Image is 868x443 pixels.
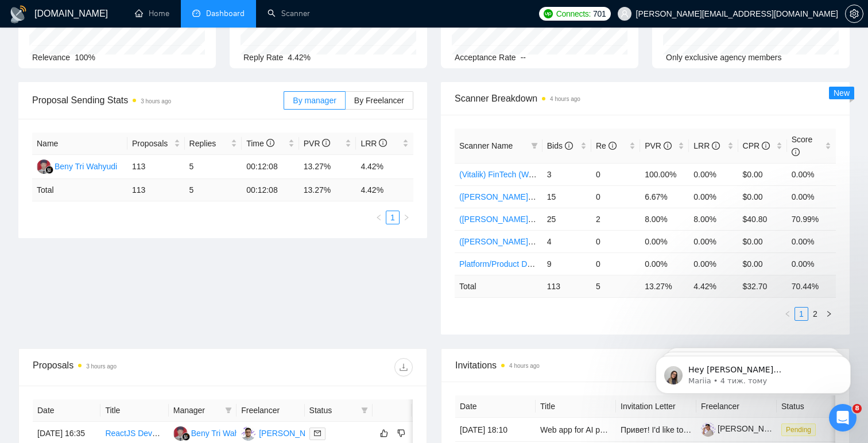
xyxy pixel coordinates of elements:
[455,53,516,62] span: Acceptance Rate
[845,5,863,23] button: setting
[266,139,274,147] span: info-circle
[169,399,237,422] th: Manager
[33,399,100,422] th: Date
[609,142,617,150] span: info-circle
[621,10,629,18] span: user
[738,275,787,297] td: $ 32.70
[455,275,542,297] td: Total
[542,252,591,275] td: 9
[547,141,573,150] span: Bids
[542,163,591,185] td: 3
[237,399,304,422] th: Freelancer
[645,141,672,150] span: PVR
[591,208,640,230] td: 2
[762,142,770,150] span: info-circle
[846,9,863,18] span: setting
[375,214,382,221] span: left
[536,418,616,442] td: Web app for AI photos
[781,307,795,321] li: Previous Page
[354,96,404,105] span: By Freelancer
[135,9,169,18] a: homeHome
[787,163,836,185] td: 0.00%
[640,163,689,185] td: 100.00%
[556,7,591,20] span: Connects:
[246,139,274,148] span: Time
[55,160,117,173] div: Beny Tri Wahyudi
[640,208,689,230] td: 8.00%
[299,155,356,179] td: 13.27%
[808,307,822,321] li: 2
[242,179,299,201] td: 00:12:08
[531,142,538,149] span: filter
[542,208,591,230] td: 25
[243,53,283,62] span: Reply Rate
[394,358,413,376] button: download
[304,139,331,148] span: PVR
[377,426,391,440] button: like
[591,185,640,208] td: 0
[314,430,321,437] span: mail
[397,429,405,438] span: dislike
[288,53,311,62] span: 4.42%
[105,429,263,438] a: ReactJS Developer Needed for PWA Project
[845,9,863,18] a: setting
[75,53,95,62] span: 100%
[664,142,672,150] span: info-circle
[787,208,836,230] td: 70.99%
[822,307,836,321] li: Next Page
[689,252,738,275] td: 0.00%
[386,211,400,224] li: 1
[638,332,868,412] iframe: Intercom notifications повідомлення
[743,141,770,150] span: CPR
[544,9,553,18] img: upwork-logo.png
[206,9,245,18] span: Dashboard
[400,211,413,224] li: Next Page
[781,307,795,321] button: left
[591,230,640,252] td: 0
[738,252,787,275] td: $0.00
[565,142,573,150] span: info-circle
[132,137,172,150] span: Proposals
[640,252,689,275] td: 0.00%
[640,230,689,252] td: 0.00%
[712,142,720,150] span: info-circle
[459,259,631,269] a: Platform/Product Development (Чисто продкты)
[540,425,619,434] a: Web app for AI photos
[225,407,232,414] span: filter
[394,426,408,440] button: dislike
[359,402,370,419] span: filter
[784,310,791,317] span: left
[459,237,712,246] a: ([PERSON_NAME]) Health & Wellness (Web) после обновы профиля
[701,422,715,437] img: c16kka_Lf0le1OJqZsyLgxdGiH4Lmp5eJ0e7uzWs4vGLqxaj6_kwrliF1TkBu6-2Ft
[701,424,784,433] a: [PERSON_NAME]
[9,5,28,24] img: logo
[141,98,171,104] time: 3 hours ago
[192,9,200,17] span: dashboard
[361,139,387,148] span: LRR
[241,428,325,437] a: VT[PERSON_NAME]
[356,155,413,179] td: 4.42%
[689,230,738,252] td: 0.00%
[459,141,513,150] span: Scanner Name
[536,395,616,418] th: Title
[455,395,536,418] th: Date
[372,211,386,224] li: Previous Page
[309,404,356,417] span: Status
[689,208,738,230] td: 8.00%
[542,275,591,297] td: 113
[33,358,223,376] div: Proposals
[173,428,254,437] a: BTBeny Tri Wahyudi
[795,308,808,320] a: 1
[173,426,188,441] img: BT
[32,53,70,62] span: Relevance
[268,9,310,18] a: searchScanner
[781,423,816,436] span: Pending
[127,133,185,155] th: Proposals
[322,139,330,147] span: info-circle
[738,163,787,185] td: $0.00
[591,163,640,185] td: 0
[640,275,689,297] td: 13.27 %
[738,230,787,252] td: $0.00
